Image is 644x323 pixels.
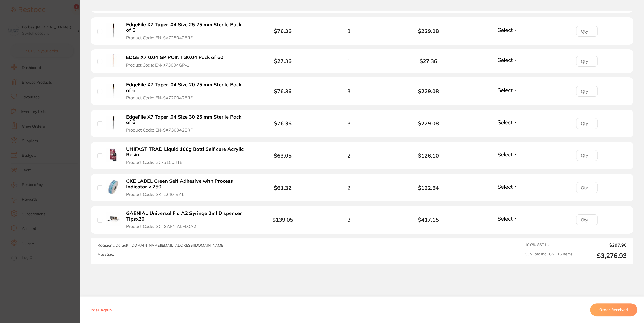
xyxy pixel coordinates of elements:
[498,119,513,126] span: Select
[496,151,519,158] button: Select
[498,87,513,93] span: Select
[126,63,189,67] span: Product Code: EN-X73004GP-1
[347,58,351,64] span: 1
[525,252,574,260] span: Sub Total Incl. GST ( 15 Items)
[125,146,248,165] button: UNIFAST TRAD Liquid 100g Bottl Self cure Acrylic Resin Product Code: GC-5150318
[106,54,120,67] img: EDGE X7 0.04 GP POINT 30.04 Pack of 60
[576,86,598,97] input: Qty
[274,120,292,127] b: $76.36
[97,243,225,248] span: Recipient: Default ( [DOMAIN_NAME][EMAIL_ADDRESS][DOMAIN_NAME] )
[498,183,513,190] span: Select
[106,212,120,226] img: GAENIAL Universal Flo A2 Syringe 2ml Dispenser Tipsx20
[576,182,598,193] input: Qty
[496,87,519,93] button: Select
[578,252,627,260] output: $3,276.93
[106,23,120,37] img: EdgeFile X7 Taper .04 Size 25 25 mm Sterile Pack of 6
[126,211,246,222] b: GAENIAL Universal Flo A2 Syringe 2ml Dispenser Tipsx20
[347,152,351,159] span: 2
[126,192,184,197] span: Product Code: GK-L240-571
[388,185,468,191] b: $122.64
[576,118,598,129] input: Qty
[576,150,598,161] input: Qty
[388,28,468,34] b: $229.08
[274,58,292,64] b: $27.36
[97,252,114,257] label: Message:
[106,180,120,194] img: GKE LABEL Green Self Adhesive with Process Indicator x 750
[126,146,246,158] b: UNIFAST TRAD Liquid 100g Bottl Self cure Acrylic Resin
[126,224,196,229] span: Product Code: GC-GAENIALFLOA2
[272,216,293,223] b: $139.05
[496,215,519,222] button: Select
[576,214,598,225] input: Qty
[388,88,468,94] b: $229.08
[87,307,113,312] button: Order Again
[347,88,351,94] span: 3
[496,119,519,126] button: Select
[124,54,228,68] button: EDGE X7 0.04 GP POINT 30.04 Pack of 60 Product Code: EN-X73004GP-1
[496,27,519,33] button: Select
[525,243,574,247] span: 10.0 % GST Incl.
[388,217,468,223] b: $417.15
[125,114,248,133] button: EdgeFile X7 Taper .04 Size 30 25 mm Sterile Pack of 6 Product Code: EN-SX7300425RF
[388,152,468,159] b: $126.10
[274,28,292,34] b: $76.36
[125,22,248,41] button: EdgeFile X7 Taper .04 Size 25 25 mm Sterile Pack of 6 Product Code: EN-SX7250425RF
[125,178,248,197] button: GKE LABEL Green Self Adhesive with Process Indicator x 750 Product Code: GK-L240-571
[498,57,513,63] span: Select
[126,22,246,33] b: EdgeFile X7 Taper .04 Size 25 25 mm Sterile Pack of 6
[274,184,292,191] b: $61.32
[496,57,519,63] button: Select
[126,82,246,93] b: EdgeFile X7 Taper .04 Size 20 25 mm Sterile Pack of 6
[498,151,513,158] span: Select
[106,84,120,98] img: EdgeFile X7 Taper .04 Size 20 25 mm Sterile Pack of 6
[578,243,627,247] output: $297.90
[388,58,468,64] b: $27.36
[125,210,248,229] button: GAENIAL Universal Flo A2 Syringe 2ml Dispenser Tipsx20 Product Code: GC-GAENIALFLOA2
[126,178,246,190] b: GKE LABEL Green Self Adhesive with Process Indicator x 750
[106,148,120,162] img: UNIFAST TRAD Liquid 100g Bottl Self cure Acrylic Resin
[274,88,292,94] b: $76.36
[590,303,637,316] button: Order Received
[126,114,246,125] b: EdgeFile X7 Taper .04 Size 30 25 mm Sterile Pack of 6
[347,28,351,34] span: 3
[126,95,193,100] span: Product Code: EN-SX7200425RF
[498,215,513,222] span: Select
[106,116,120,130] img: EdgeFile X7 Taper .04 Size 30 25 mm Sterile Pack of 6
[126,128,193,132] span: Product Code: EN-SX7300425RF
[126,55,223,60] b: EDGE X7 0.04 GP POINT 30.04 Pack of 60
[576,26,598,37] input: Qty
[576,56,598,67] input: Qty
[126,160,182,165] span: Product Code: GC-5150318
[496,183,519,190] button: Select
[498,27,513,33] span: Select
[125,82,248,101] button: EdgeFile X7 Taper .04 Size 20 25 mm Sterile Pack of 6 Product Code: EN-SX7200425RF
[388,120,468,126] b: $229.08
[347,217,351,223] span: 3
[126,35,193,40] span: Product Code: EN-SX7250425RF
[274,152,292,159] b: $63.05
[347,120,351,126] span: 3
[347,185,351,191] span: 2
